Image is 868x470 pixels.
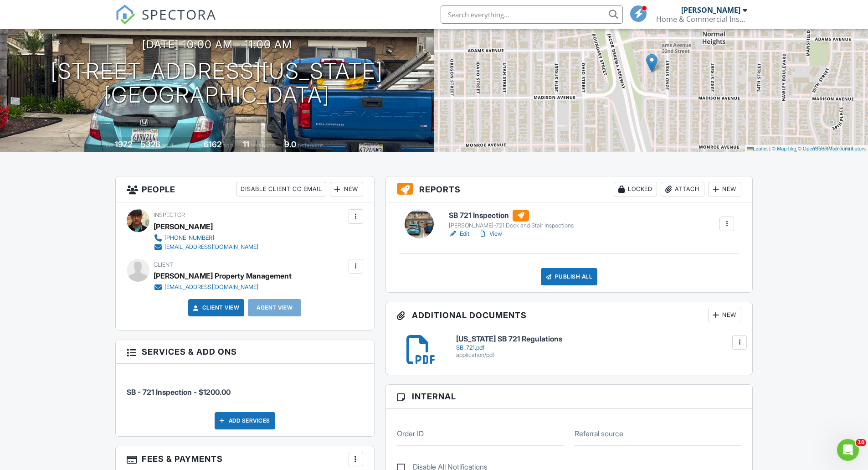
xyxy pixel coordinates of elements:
[798,146,866,151] a: © OpenStreetMap contributors
[154,283,284,292] a: [EMAIL_ADDRESS][DOMAIN_NAME]
[449,229,469,238] a: Edit
[656,15,747,24] div: Home & Commercial Inspections By Nelson Engineering LLC
[164,234,214,242] div: [PHONE_NUMBER]
[298,142,324,149] span: bathrooms
[164,243,258,251] div: [EMAIL_ADDRESS][DOMAIN_NAME]
[162,142,175,149] span: sq. ft.
[116,340,374,364] h3: Services & Add ons
[154,261,173,268] span: Client
[115,139,132,149] div: 1972
[127,387,231,397] span: SB - 721 Inspection - $1200.00
[614,182,657,196] div: Locked
[541,268,598,285] div: Publish All
[708,308,741,322] div: New
[116,176,374,202] h3: People
[115,5,135,25] img: The Best Home Inspection Software - Spectora
[142,5,216,24] span: SPECTORA
[154,233,258,243] a: [PHONE_NUMBER]
[103,142,113,149] span: Built
[456,335,742,343] h6: [US_STATE] SB 721 Regulations
[127,371,363,404] li: Service: SB - 721 Inspection
[575,429,623,439] label: Referral source
[141,139,160,149] div: 5326
[661,182,704,196] div: Attach
[215,412,275,429] div: Add Services
[449,210,574,222] h6: SB 721 Inspection
[191,303,240,312] a: Client View
[397,429,424,439] label: Order ID
[456,351,742,359] div: application/pdf
[386,176,753,202] h3: Reports
[386,302,753,328] h3: Additional Documents
[837,439,859,461] iframe: Intercom live chat
[708,182,741,196] div: New
[154,243,258,252] a: [EMAIL_ADDRESS][DOMAIN_NAME]
[769,146,770,151] span: |
[154,212,185,218] span: Inspector
[164,284,258,291] div: [EMAIL_ADDRESS][DOMAIN_NAME]
[183,142,202,149] span: Lot Size
[456,335,742,358] a: [US_STATE] SB 721 Regulations SB_721.pdf application/pdf
[142,38,292,51] h3: [DATE] 10:00 am - 11:00 am
[856,439,866,446] span: 10
[772,146,796,151] a: © MapTiler
[154,220,213,233] div: [PERSON_NAME]
[204,139,221,149] div: 6162
[747,146,768,151] a: Leaflet
[154,269,292,283] div: [PERSON_NAME] Property Management
[115,12,216,31] a: SPECTORA
[243,139,249,149] div: 11
[386,385,753,408] h3: Internal
[51,59,383,108] h1: [STREET_ADDRESS][US_STATE] [GEOGRAPHIC_DATA]
[251,142,276,149] span: bedrooms
[441,5,623,24] input: Search everything...
[284,139,296,149] div: 9.0
[456,344,742,351] div: SB_721.pdf
[681,5,740,15] div: [PERSON_NAME]
[223,142,234,149] span: sq.ft.
[330,182,363,196] div: New
[449,222,574,229] div: [PERSON_NAME]-721 Deck and Stair Inspections
[478,229,502,238] a: View
[236,182,326,196] div: Disable Client CC Email
[646,54,657,72] img: Marker
[449,210,574,230] a: SB 721 Inspection [PERSON_NAME]-721 Deck and Stair Inspections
